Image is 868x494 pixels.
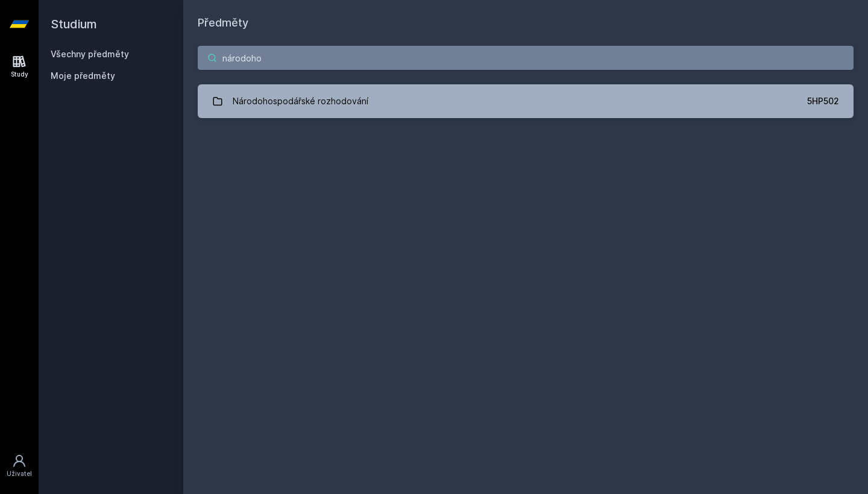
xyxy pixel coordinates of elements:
div: Uživatel [7,469,32,478]
span: Moje předměty [51,70,115,82]
h1: Předměty [198,14,854,31]
div: Národohospodářské rozhodování [233,89,368,113]
div: 5HP502 [807,95,839,107]
a: Study [2,48,36,85]
input: Název nebo ident předmětu… [198,46,854,70]
a: Všechny předměty [51,49,129,59]
div: Study [11,70,28,79]
a: Národohospodářské rozhodování 5HP502 [198,84,854,118]
a: Uživatel [2,448,36,484]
